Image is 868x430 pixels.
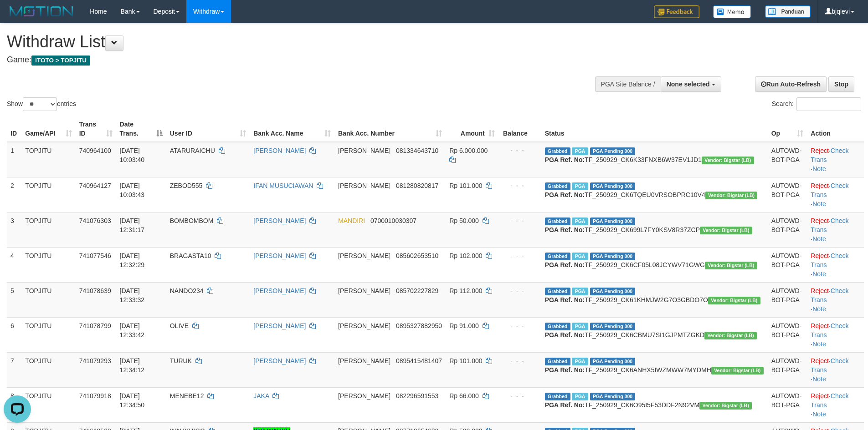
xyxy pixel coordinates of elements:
span: MANDIRI [338,217,365,224]
th: Op: activate to sort column ascending [768,116,807,142]
span: Rp 66.000 [449,392,479,400]
span: [DATE] 10:03:43 [120,182,145,198]
a: Check Trans [811,287,848,304]
a: [PERSON_NAME] [253,217,306,224]
b: PGA Ref. No: [545,261,585,268]
span: [PERSON_NAME] [338,147,390,154]
td: AUTOWD-BOT-PGA [768,142,807,177]
span: [PERSON_NAME] [338,252,390,259]
td: AUTOWD-BOT-PGA [768,317,807,352]
span: Marked by bjqdanil [572,323,588,330]
span: 741078639 [79,287,111,294]
span: 741076303 [79,217,111,224]
a: Reject [811,182,829,189]
span: Vendor URL: https://dashboard.q2checkout.com/secure [708,297,760,304]
span: Vendor URL: https://dashboard.q2checkout.com/secure [705,262,757,269]
td: TOPJITU [21,282,75,317]
th: Status [541,116,768,142]
span: Grabbed [545,288,570,295]
span: Rp 6.000.000 [449,147,488,154]
span: Vendor URL: https://dashboard.q2checkout.com/secure [705,192,758,199]
span: Grabbed [545,182,570,190]
span: PGA Pending [590,253,636,260]
td: AUTOWD-BOT-PGA [768,387,807,422]
span: Marked by bjqsamuel [572,218,588,225]
span: Grabbed [545,393,570,400]
td: TF_250929_CK6ANHX5IWZMWW7MYDMH [541,352,768,387]
th: Amount: activate to sort column ascending [446,116,498,142]
span: Rp 101.000 [449,357,482,364]
span: Rp 101.000 [449,182,482,189]
td: TF_250929_CK6CF05L08JCYWV71GWG [541,247,768,282]
a: Reject [811,392,829,400]
span: Marked by bjqdanil [572,253,588,260]
a: Stop [828,76,854,92]
span: 741079918 [79,392,111,400]
a: Check Trans [811,322,848,339]
a: IFAN MUSUCIAWAN [253,182,313,189]
span: MENEBE12 [170,392,204,400]
a: Run Auto-Refresh [755,76,827,92]
span: ITOTO > TOPJITU [31,56,90,66]
td: 1 [7,142,21,177]
span: [DATE] 10:03:40 [120,147,145,163]
b: PGA Ref. No: [545,296,585,304]
span: [PERSON_NAME] [338,182,390,189]
span: Grabbed [545,323,570,330]
td: TF_250929_CK699L7FY0KSV8R37ZCP [541,212,768,247]
div: - - - [502,216,538,225]
span: ATARURAICHU [170,147,215,154]
b: PGA Ref. No: [545,226,585,233]
div: - - - [502,146,538,155]
span: [PERSON_NAME] [338,287,390,294]
span: 740964100 [79,147,111,154]
span: [PERSON_NAME] [338,392,390,400]
div: - - - [502,356,538,365]
b: PGA Ref. No: [545,156,585,163]
td: · · [807,352,864,387]
img: MOTION_logo.png [7,5,76,18]
label: Show entries [7,97,76,111]
a: [PERSON_NAME] [253,322,306,329]
span: Copy 081280820817 to clipboard [396,182,438,189]
span: Grabbed [545,253,570,260]
span: PGA Pending [590,393,636,400]
span: Marked by bjqdanil [572,288,588,295]
td: 7 [7,352,21,387]
div: - - - [502,391,538,400]
a: JAKA [253,392,269,400]
a: Reject [811,252,829,259]
span: Rp 50.000 [449,217,479,224]
span: Copy 085602653510 to clipboard [396,252,438,259]
img: panduan.png [765,5,811,18]
b: PGA Ref. No: [545,366,585,374]
td: · · [807,387,864,422]
a: Check Trans [811,217,848,233]
span: Vendor URL: https://dashboard.q2checkout.com/secure [700,227,752,234]
span: Vendor URL: https://dashboard.q2checkout.com/secure [699,402,752,410]
a: Note [812,235,826,243]
td: TOPJITU [21,177,75,212]
span: Marked by bjqwili [572,147,588,155]
a: Reject [811,357,829,364]
span: [DATE] 12:33:32 [120,287,145,304]
td: AUTOWD-BOT-PGA [768,352,807,387]
a: [PERSON_NAME] [253,287,306,294]
a: Check Trans [811,357,848,374]
a: Note [812,200,826,207]
img: Button%20Memo.svg [713,5,751,18]
select: Showentries [23,97,57,111]
span: PGA Pending [590,288,636,295]
span: 741078799 [79,322,111,329]
td: 8 [7,387,21,422]
span: Marked by bjqdanil [572,358,588,365]
td: TF_250929_CK61KHMJW2G7O3GBDO7O [541,282,768,317]
td: · · [807,177,864,212]
span: 741079293 [79,357,111,364]
a: Note [812,305,826,313]
td: · · [807,282,864,317]
td: TOPJITU [21,317,75,352]
th: Date Trans.: activate to sort column descending [116,116,166,142]
span: [DATE] 12:34:50 [120,392,145,409]
td: AUTOWD-BOT-PGA [768,177,807,212]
